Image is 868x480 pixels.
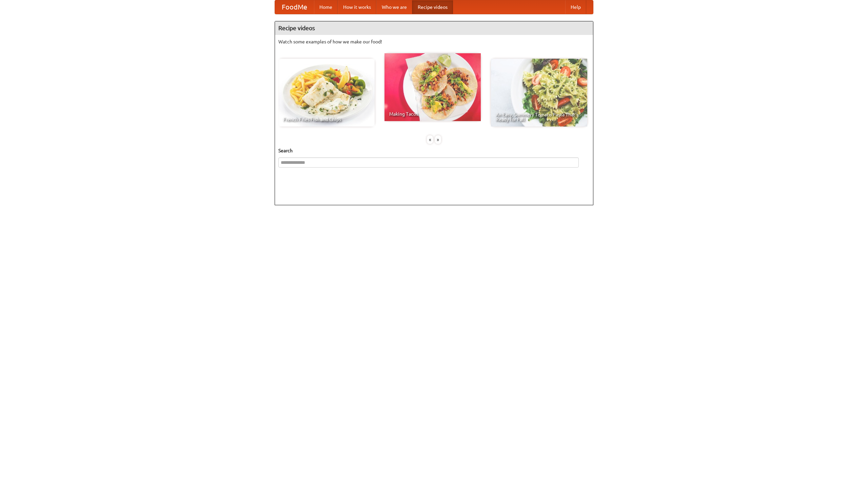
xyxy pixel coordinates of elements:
[427,135,433,144] div: «
[338,0,376,14] a: How it works
[314,0,338,14] a: Home
[376,0,412,14] a: Who we are
[491,59,587,127] a: An Easy, Summery Tomato Pasta That's Ready for Fall
[278,147,590,154] h5: Search
[389,112,476,116] span: Making Tacos
[275,0,314,14] a: FoodMe
[384,53,481,121] a: Making Tacos
[275,21,593,35] h4: Recipe videos
[565,0,586,14] a: Help
[283,117,370,122] span: French Fries Fish and Chips
[496,112,583,122] span: An Easy, Summery Tomato Pasta That's Ready for Fall
[278,59,375,127] a: French Fries Fish and Chips
[278,38,590,45] p: Watch some examples of how we make our food!
[435,135,441,144] div: »
[412,0,453,14] a: Recipe videos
